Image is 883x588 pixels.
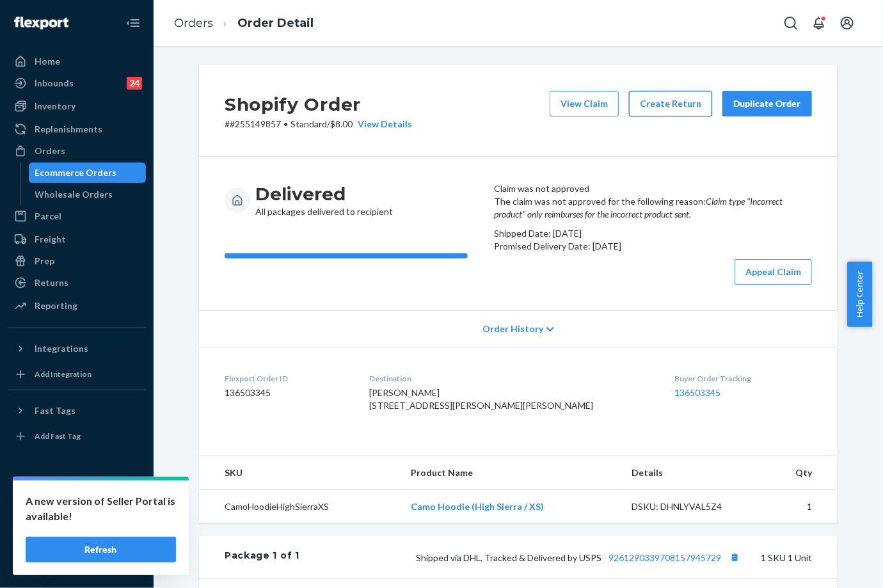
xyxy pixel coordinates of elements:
[225,386,349,399] dd: 136503345
[199,490,401,524] td: CamoHoodieHighSierraXS
[411,501,544,512] a: Camo Hoodie (High Sierra / XS)
[35,210,61,223] div: Parcel
[722,91,812,116] button: Duplicate Order
[632,500,752,513] div: DSKU: DHNLYVAL5Z4
[29,163,147,183] a: Ecommerce Orders
[494,182,812,195] header: Claim was not approved
[8,296,146,316] a: Reporting
[255,182,393,205] h3: Delivered
[35,100,76,113] div: Inventory
[8,119,146,139] a: Replenishments
[494,195,812,221] p: The claim was not approved for the following reason:
[621,456,762,490] th: Details
[35,276,68,289] div: Returns
[674,373,812,384] dt: Buyer Order Tracking
[834,10,860,36] button: Open account menu
[35,431,81,441] div: Add Fast Tag
[35,123,102,136] div: Replenishments
[8,96,146,116] a: Inventory
[35,299,77,312] div: Reporting
[8,509,146,529] a: Talk to Support
[494,227,812,240] p: Shipped Date: [DATE]
[35,166,117,179] div: Ecommerce Orders
[35,255,54,267] div: Prep
[494,240,812,253] p: Promised Delivery Date: [DATE]
[35,233,66,246] div: Freight
[762,490,838,524] td: 1
[174,16,213,30] a: Orders
[225,373,349,384] dt: Flexport Order ID
[8,141,146,161] a: Orders
[778,10,804,36] button: Open Search Box
[482,322,543,335] span: Order History
[8,487,146,507] a: Settings
[8,552,146,573] button: Give Feedback
[550,91,619,116] button: View Claim
[290,118,327,129] span: Standard
[8,401,146,421] button: Fast Tags
[29,184,147,205] a: Wholesale Orders
[199,456,401,490] th: SKU
[8,51,146,72] a: Home
[8,364,146,385] a: Add Integration
[26,493,176,524] p: A new version of Seller Portal is available!
[237,16,314,30] a: Order Detail
[26,537,176,562] button: Refresh
[847,262,872,327] button: Help Center
[127,77,142,90] div: 24
[35,55,60,68] div: Home
[35,77,74,90] div: Inbounds
[8,229,146,250] a: Freight
[299,549,812,566] div: 1 SKU 1 Unit
[726,549,743,566] button: Copy tracking number
[35,145,65,157] div: Orders
[806,10,832,36] button: Open notifications
[8,338,146,359] button: Integrations
[255,182,393,218] div: All packages delivered to recipient
[35,342,88,355] div: Integrations
[225,91,412,118] h2: Shopify Order
[353,118,412,131] button: View Details
[369,387,593,411] span: [PERSON_NAME] [STREET_ADDRESS][PERSON_NAME][PERSON_NAME]
[609,552,721,563] a: 9261290339708157945729
[629,91,712,116] button: Create Return
[35,404,76,417] div: Fast Tags
[35,188,113,201] div: Wholesale Orders
[8,73,146,93] a: Inbounds24
[369,373,654,384] dt: Destination
[225,118,412,131] p: # #255149857 / $8.00
[225,549,299,566] div: Package 1 of 1
[35,369,91,379] div: Add Integration
[8,530,146,551] a: Help Center
[401,456,621,490] th: Product Name
[120,10,146,36] button: Close Navigation
[762,456,838,490] th: Qty
[164,4,324,42] ol: breadcrumbs
[416,552,743,563] span: Shipped via DHL, Tracked & Delivered by USPS
[733,97,801,110] div: Duplicate Order
[14,17,68,29] img: Flexport logo
[8,251,146,271] a: Prep
[283,118,288,129] span: •
[735,259,812,285] button: Appeal Claim
[8,426,146,447] a: Add Fast Tag
[674,387,720,398] a: 136503345
[8,206,146,226] a: Parcel
[8,273,146,293] a: Returns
